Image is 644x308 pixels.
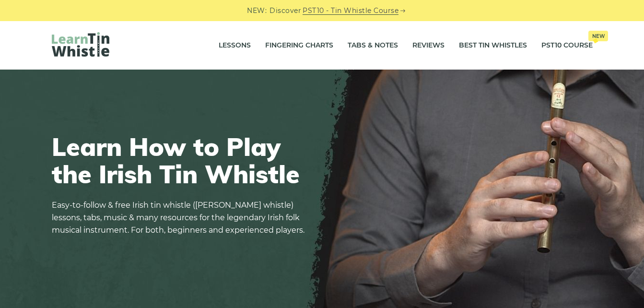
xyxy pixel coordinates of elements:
a: Tabs & Notes [348,34,398,58]
a: PST10 CourseNew [541,34,593,58]
img: LearnTinWhistle.com [52,32,109,57]
a: Lessons [219,34,251,58]
a: Best Tin Whistles [459,34,527,58]
h1: Learn How to Play the Irish Tin Whistle [52,133,311,188]
a: Fingering Charts [265,34,333,58]
p: Easy-to-follow & free Irish tin whistle ([PERSON_NAME] whistle) lessons, tabs, music & many resou... [52,199,311,237]
span: New [588,31,608,41]
a: Reviews [412,34,445,58]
